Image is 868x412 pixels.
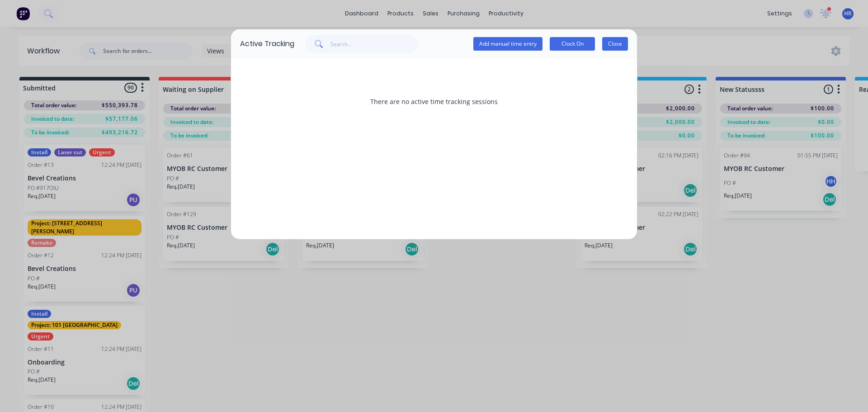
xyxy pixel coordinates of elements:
[602,37,628,51] button: Close
[240,67,628,135] div: There are no active time tracking sessions
[330,35,419,53] input: Search...
[240,38,294,49] div: Active Tracking
[473,37,542,51] button: Add manual time entry
[550,37,595,51] button: Clock On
